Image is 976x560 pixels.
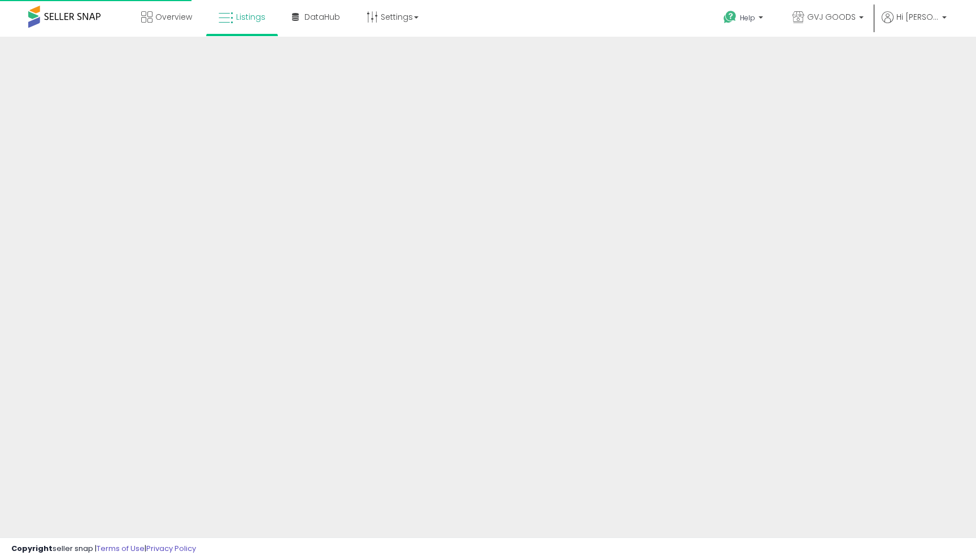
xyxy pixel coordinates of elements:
[807,11,856,23] span: GVJ GOODS
[155,11,192,23] span: Overview
[236,11,265,23] span: Listings
[304,11,340,23] span: DataHub
[714,2,774,37] a: Help
[723,10,737,24] i: Get Help
[896,11,939,23] span: Hi [PERSON_NAME]
[882,11,947,37] a: Hi [PERSON_NAME]
[740,13,755,23] span: Help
